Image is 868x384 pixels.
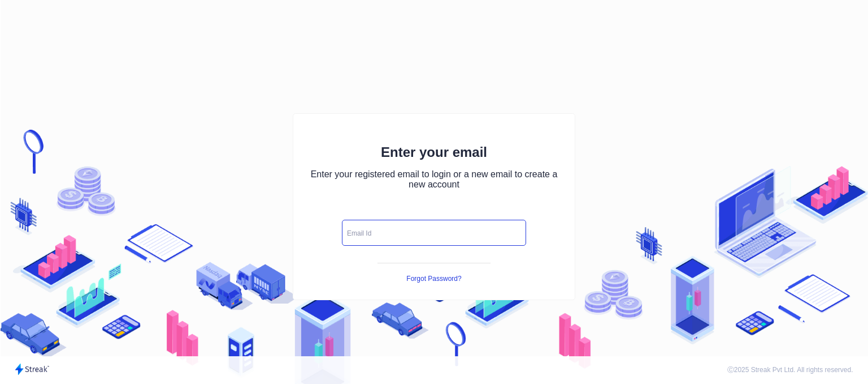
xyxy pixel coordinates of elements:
button: Ⓒ2025 Streak Pvt Ltd. All rights reserved. [724,365,857,376]
p: Enter your registered email to login or a new email to create a new account [310,169,558,190]
button: Forgot Password? [406,275,461,283]
input: Email Id [342,220,526,246]
img: streak_logo [15,364,50,375]
p: Enter your email [310,144,558,160]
